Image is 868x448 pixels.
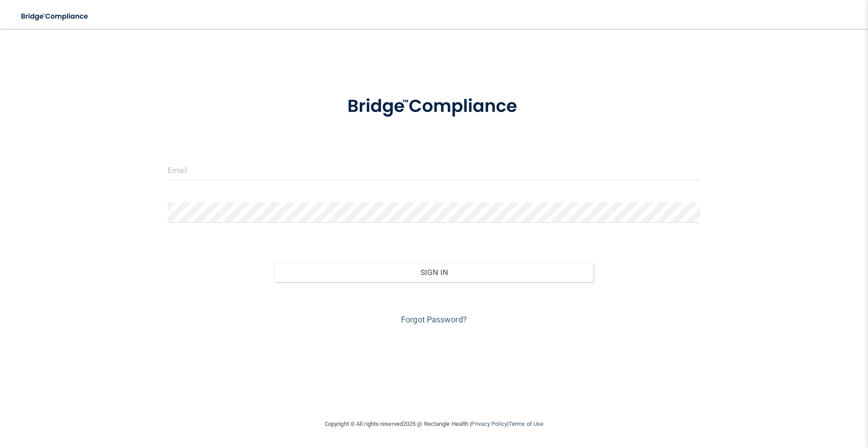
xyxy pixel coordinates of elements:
input: Email [168,160,700,180]
img: bridge_compliance_login_screen.278c3ca4.svg [14,7,97,26]
a: Privacy Policy [471,420,507,427]
img: bridge_compliance_login_screen.278c3ca4.svg [329,83,539,130]
div: Copyright © All rights reserved 2025 @ Rectangle Health | | [269,410,599,439]
a: Forgot Password? [401,315,467,324]
a: Terms of Use [509,420,543,427]
button: Sign In [274,262,594,282]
